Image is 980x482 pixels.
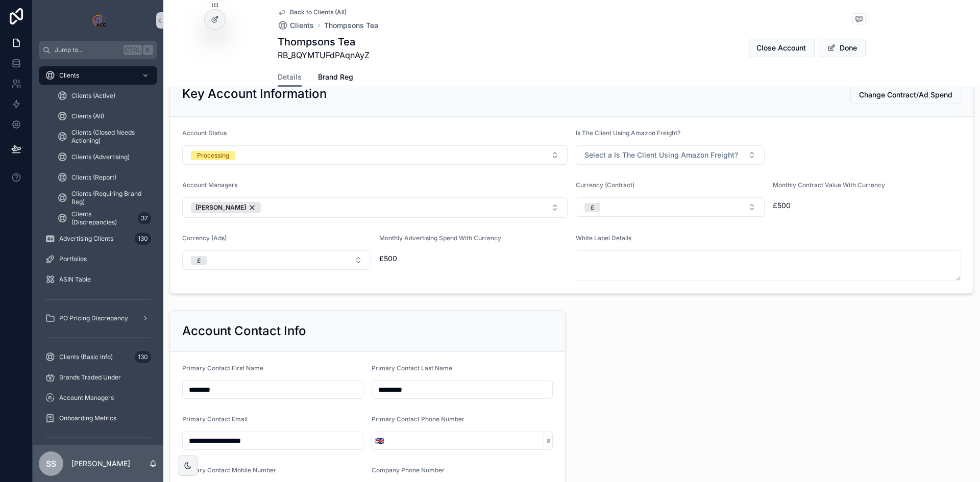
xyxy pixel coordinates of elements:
[182,181,237,189] span: Account Managers
[51,87,157,105] a: Clients (Active)
[576,145,765,165] button: Select Button
[59,394,114,402] span: Account Managers
[372,415,464,423] span: Primary Contact Phone Number
[819,39,866,57] button: Done
[278,20,314,31] a: Clients
[39,389,157,407] a: Account Managers
[773,181,885,189] span: Monthly Contract Value With Currency
[55,46,119,54] span: Jump to...
[71,210,134,226] span: Clients (Discrepancies)
[39,409,157,427] a: Onboarding Metrics
[59,314,128,322] span: PO Pricing Discrepancy
[46,458,56,470] span: SS
[290,20,314,31] span: Clients
[51,107,157,125] a: Clients (All)
[195,204,246,212] span: [PERSON_NAME]
[859,90,952,100] span: Change Contract/Ad Spend
[584,150,738,160] span: Select a Is The Client Using Amazon Freight?
[182,145,568,165] button: Select Button
[576,234,631,242] span: White Label Details
[375,436,384,446] span: 🇬🇧
[318,68,353,88] a: Brand Reg
[182,323,306,339] h2: Account Contact Info
[39,250,157,268] a: Portfolios
[39,368,157,387] a: Brands Traded Under
[278,49,370,61] span: RB_8QYMTUFdPAqnAyZ
[59,373,121,382] span: Brands Traded Under
[773,200,962,211] span: £500
[39,230,157,248] a: Advertising Clients130
[39,270,157,289] a: ASIN Table
[51,148,157,166] a: Clients (Advertising)
[850,86,961,104] button: Change Contract/Ad Spend
[51,128,157,146] a: Clients (Closed Needs Actioning)
[71,129,147,145] span: Clients (Closed Needs Actioning)
[138,212,151,224] div: 37
[278,72,302,82] span: Details
[39,66,157,85] a: Clients
[39,309,157,327] a: PO Pricing Discrepancy
[59,255,87,263] span: Portfolios
[576,197,765,217] button: Select Button
[278,68,302,87] a: Details
[324,20,378,31] a: Thompsons Tea
[591,203,594,212] div: £
[197,151,229,160] div: Processing
[59,275,91,284] span: ASIN Table
[51,168,157,187] a: Clients (Report)
[318,72,353,82] span: Brand Reg
[39,348,157,366] a: Clients (Basic Info)130
[197,256,201,265] div: £
[372,364,452,372] span: Primary Contact Last Name
[39,41,157,59] button: Jump to...CtrlK
[379,253,568,264] span: £500
[182,364,263,372] span: Primary Contact First Name
[90,12,106,29] img: App logo
[135,351,151,363] div: 130
[372,432,387,450] button: Select Button
[182,129,227,137] span: Account Status
[59,353,113,361] span: Clients (Basic Info)
[71,459,130,469] p: [PERSON_NAME]
[135,233,151,245] div: 130
[182,415,248,423] span: Primary Contact Email
[182,250,371,270] button: Select Button
[71,112,104,120] span: Clients (All)
[51,209,157,227] a: Clients (Discrepancies)37
[372,466,445,474] span: Company Phone Number
[33,59,163,445] div: scrollable content
[182,197,568,218] button: Select Button
[71,153,130,161] span: Clients (Advertising)
[59,235,113,243] span: Advertising Clients
[71,190,147,206] span: Clients (Requiring Brand Reg)
[59,71,79,80] span: Clients
[144,46,152,54] span: K
[71,92,115,100] span: Clients (Active)
[124,45,142,55] span: Ctrl
[182,86,327,102] h2: Key Account Information
[756,43,806,53] span: Close Account
[191,202,261,213] button: Unselect 3
[748,39,815,57] button: Close Account
[576,181,634,189] span: Currency (Contract)
[290,8,347,16] span: Back to Clients (All)
[51,189,157,207] a: Clients (Requiring Brand Reg)
[278,8,347,16] a: Back to Clients (All)
[379,234,501,242] span: Monthly Advertising Spend With Currency
[59,414,116,422] span: Onboarding Metrics
[182,466,276,474] span: Primary Contact Mobile Number
[71,173,116,182] span: Clients (Report)
[182,234,227,242] span: Currency (Ads)
[576,129,680,137] span: Is The Client Using Amazon Freight?
[278,35,370,49] h1: Thompsons Tea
